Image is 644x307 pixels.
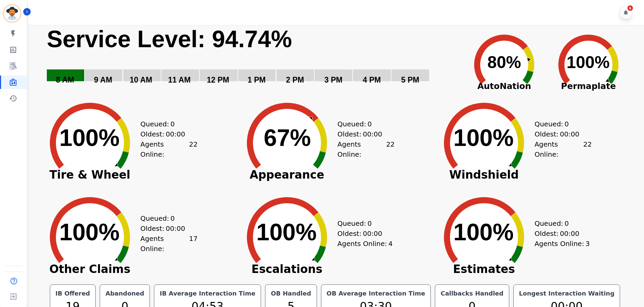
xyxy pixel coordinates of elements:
[439,289,505,298] div: Callbacks Handled
[363,129,382,139] span: 00:00
[140,223,191,234] div: Oldest:
[168,75,191,84] text: 11 AM
[386,139,394,159] span: 22
[166,129,185,139] span: 00:00
[560,228,579,239] span: 00:00
[337,129,388,139] div: Oldest:
[130,75,152,84] text: 10 AM
[286,75,304,84] text: 2 PM
[248,75,266,84] text: 1 PM
[39,266,140,273] span: Other Claims
[583,139,591,159] span: 22
[453,125,514,151] text: 100%
[565,218,569,228] span: 0
[166,223,185,234] span: 00:00
[256,219,317,245] text: 100%
[236,172,337,178] span: Appearance
[535,228,585,239] div: Oldest:
[140,139,198,159] div: Agents Online:
[560,129,579,139] span: 00:00
[535,218,585,228] div: Queued:
[325,289,427,298] div: OB Average Interaction Time
[462,80,546,93] span: AutoNation
[46,25,461,94] svg: Service Level: 0%
[487,53,521,72] text: 80%
[59,219,120,245] text: 100%
[535,129,585,139] div: Oldest:
[264,125,311,151] text: 67%
[433,172,535,178] span: Windshield
[518,289,616,298] div: Longest Interaction Waiting
[207,75,229,84] text: 12 PM
[453,219,514,245] text: 100%
[363,75,381,84] text: 4 PM
[104,289,146,298] div: Abandoned
[94,75,112,84] text: 9 AM
[535,239,592,249] div: Agents Online:
[337,139,395,159] div: Agents Online:
[269,289,312,298] div: OB Handled
[54,289,92,298] div: IB Offered
[367,218,372,228] span: 0
[140,234,198,254] div: Agents Online:
[585,239,590,249] span: 3
[565,119,569,129] span: 0
[337,239,395,249] div: Agents Online:
[337,119,388,129] div: Queued:
[56,75,74,84] text: 8 AM
[47,26,292,52] text: Service Level: 94.74%
[363,228,382,239] span: 00:00
[140,129,191,139] div: Oldest:
[140,213,191,223] div: Queued:
[546,80,631,93] span: Permaplate
[236,266,337,273] span: Escalations
[170,119,175,129] span: 0
[170,213,175,223] span: 0
[189,234,197,254] span: 17
[337,228,388,239] div: Oldest:
[535,119,585,129] div: Queued:
[4,5,20,22] img: Bordered avatar
[324,75,343,84] text: 3 PM
[433,266,535,273] span: Estimates
[140,119,191,129] div: Queued:
[59,125,120,151] text: 100%
[627,5,633,11] div: 6
[39,172,140,178] span: Tire & Wheel
[337,218,388,228] div: Queued:
[388,239,393,249] span: 4
[567,53,610,72] text: 100%
[189,139,197,159] span: 22
[367,119,372,129] span: 0
[158,289,257,298] div: IB Average Interaction Time
[535,139,592,159] div: Agents Online:
[401,75,419,84] text: 5 PM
